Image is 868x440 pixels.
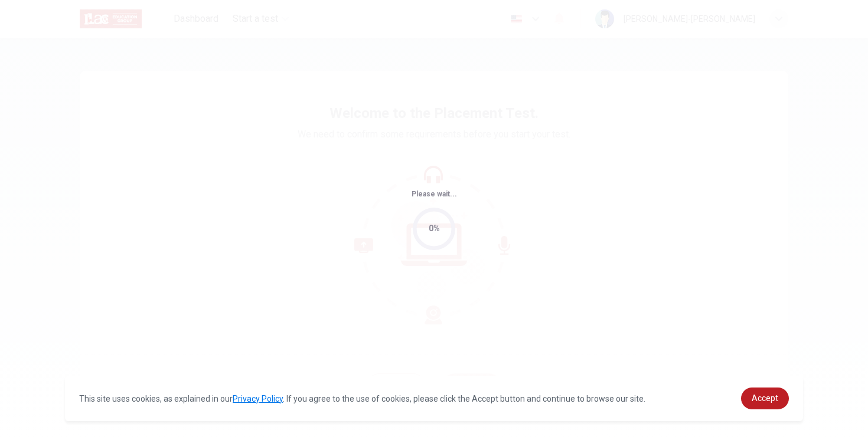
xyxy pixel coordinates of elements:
div: 0% [429,222,440,235]
div: cookieconsent [65,376,803,421]
span: This site uses cookies, as explained in our . If you agree to the use of cookies, please click th... [79,394,645,403]
span: Please wait... [412,190,457,198]
span: Accept [752,393,778,403]
a: dismiss cookie message [741,388,789,409]
a: Privacy Policy [233,394,283,403]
